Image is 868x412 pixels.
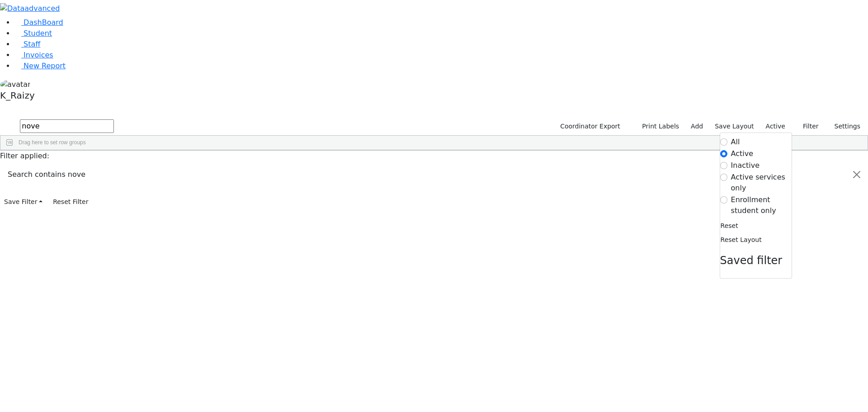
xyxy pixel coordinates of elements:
[720,138,727,146] input: All
[24,29,52,38] span: Student
[846,162,868,187] button: Close
[24,40,40,48] span: Staff
[24,62,66,70] span: New Report
[554,119,624,133] button: Coordinator Export
[14,51,53,59] a: Invoices
[720,150,727,157] input: Active
[632,119,683,133] button: Print Labels
[720,219,739,233] button: Reset
[14,40,40,48] a: Staff
[20,119,114,133] input: Search
[823,119,864,133] button: Settings
[14,29,52,38] a: Student
[720,133,792,279] div: Settings
[731,137,740,147] label: All
[731,194,792,216] label: Enrollment student only
[731,172,792,194] label: Active services only
[720,254,783,267] span: Saved filter
[711,119,758,133] button: Save Layout
[14,18,63,27] a: DashBoard
[720,162,727,169] input: Inactive
[720,233,762,247] button: Reset Layout
[731,160,760,171] label: Inactive
[49,195,92,209] button: Reset Filter
[24,51,53,59] span: Invoices
[762,119,789,133] label: Active
[687,119,707,133] a: Add
[791,119,823,133] button: Filter
[720,196,727,204] input: Enrollment student only
[731,148,754,159] label: Active
[720,174,727,181] input: Active services only
[19,139,86,146] span: Drag here to set row groups
[14,62,66,70] a: New Report
[24,18,63,27] span: DashBoard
